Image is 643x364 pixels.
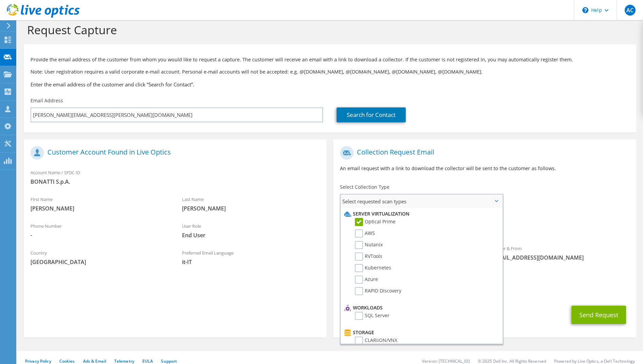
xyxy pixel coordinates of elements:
[59,358,75,364] a: Cookies
[355,276,378,284] label: Azure
[355,241,383,249] label: Nutanix
[554,358,635,364] li: Powered by Live Optics, a Dell Technology
[114,358,134,364] a: Telemetry
[31,81,629,88] h3: Enter the email address of the customer and click “Search for Contact”.
[340,165,629,172] p: An email request with a link to download the collector will be sent to the customer as follows.
[31,68,629,76] p: Note: User registration requires a valid corporate e-mail account. Personal e-mail accounts will ...
[31,178,320,185] span: BONATTI S.p.A.
[340,146,626,160] h1: Collection Request Email
[355,264,391,272] label: Kubernetes
[340,184,389,190] label: Select Collection Type
[625,5,636,16] span: AC
[182,231,320,239] span: End User
[337,107,406,122] a: Search for Contact
[485,241,636,265] div: Sender & From
[175,219,327,242] div: User Role
[342,210,499,218] li: Server Virtualization
[333,276,636,299] div: CC & Reply To
[24,219,175,242] div: Phone Number
[355,287,401,295] label: RAPID Discovery
[31,258,168,266] span: [GEOGRAPHIC_DATA]
[24,165,326,189] div: Account Name / SFDC ID
[341,195,502,208] span: Select requested scan types
[31,146,316,160] h1: Customer Account Found in Live Optics
[31,205,168,212] span: [PERSON_NAME]
[355,337,397,345] label: CLARiiON/VNX
[142,358,153,364] a: EULA
[31,97,63,104] label: Email Address
[83,358,106,364] a: Ads & Email
[175,246,327,269] div: Preferred Email Language
[355,229,375,238] label: AWS
[31,56,629,63] p: Provide the email address of the customer from whom you would like to request a capture. The cust...
[24,192,175,216] div: First Name
[182,205,320,212] span: [PERSON_NAME]
[491,254,629,261] span: [EMAIL_ADDRESS][DOMAIN_NAME]
[571,306,626,324] button: Send Request
[27,23,629,37] h1: Request Capture
[161,358,177,364] a: Support
[175,192,327,216] div: Last Name
[31,231,168,239] span: -
[182,258,320,266] span: it-IT
[355,252,382,261] label: RVTools
[422,358,470,364] li: Version: [TECHNICAL_ID]
[333,241,485,272] div: To
[355,312,389,320] label: SQL Server
[355,218,396,226] label: Optical Prime
[342,328,499,337] li: Storage
[342,304,499,312] li: Workloads
[333,211,636,238] div: Requested Collections
[582,7,588,13] svg: \n
[24,246,175,269] div: Country
[25,358,51,364] a: Privacy Policy
[478,358,546,364] li: © 2025 Dell Inc. All Rights Reserved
